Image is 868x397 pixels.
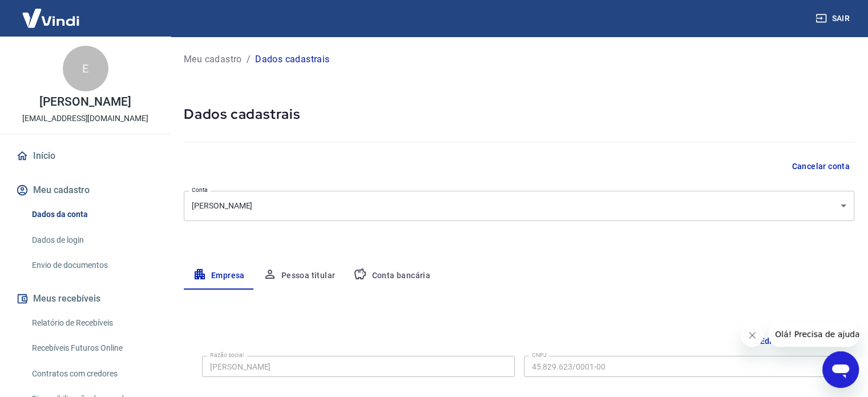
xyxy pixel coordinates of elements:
a: Envio de documentos [27,254,157,277]
iframe: Fechar mensagem [741,324,764,347]
a: Contratos com credores [27,362,157,386]
button: Conta bancária [344,262,439,290]
p: [EMAIL_ADDRESS][DOMAIN_NAME] [22,113,148,125]
button: Empresa [184,262,254,290]
div: [PERSON_NAME] [184,191,854,221]
div: E [63,46,108,91]
label: Razão social [210,351,244,359]
button: Pessoa titular [254,262,345,290]
iframe: Mensagem da empresa [768,322,859,347]
a: Dados da conta [27,203,157,226]
a: Recebíveis Futuros Online [27,336,157,360]
span: Olá! Precisa de ajuda? [7,8,96,17]
button: Meus recebíveis [14,286,157,311]
p: [PERSON_NAME] [39,96,131,108]
h5: Dados cadastrais [184,105,854,123]
label: Conta [192,186,208,194]
p: Dados cadastrais [255,53,329,66]
p: / [247,53,251,66]
iframe: Botão para abrir a janela de mensagens [822,351,859,388]
label: CNPJ [532,351,547,359]
a: Relatório de Recebíveis [27,311,157,335]
a: Dados de login [27,228,157,252]
img: Vindi [14,1,88,35]
a: Meu cadastro [184,53,242,66]
button: Meu cadastro [14,178,157,203]
a: Início [14,143,157,169]
button: Sair [813,8,854,29]
button: Cancelar conta [787,156,854,177]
